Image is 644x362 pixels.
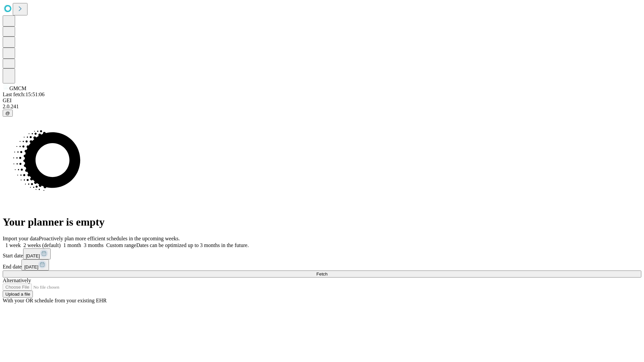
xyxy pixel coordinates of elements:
[316,271,327,277] span: Fetch
[84,242,104,248] span: 3 months
[26,253,40,258] span: [DATE]
[39,236,180,241] span: Proactively plan more efficient schedules in the upcoming weeks.
[3,110,13,117] button: @
[3,278,31,283] span: Alternatively
[136,242,249,248] span: Dates can be optimized up to 3 months in the future.
[106,242,136,248] span: Custom range
[23,248,51,259] button: [DATE]
[21,259,49,270] button: [DATE]
[3,98,641,104] div: GEI
[5,242,21,248] span: 1 week
[3,291,33,298] button: Upload a file
[23,242,61,248] span: 2 weeks (default)
[63,242,81,248] span: 1 month
[3,248,641,259] div: Start date
[3,236,39,241] span: Import your data
[24,264,38,269] span: [DATE]
[3,104,641,110] div: 2.0.241
[3,259,641,270] div: End date
[3,92,45,97] span: Last fetch: 15:51:06
[3,270,641,278] button: Fetch
[5,111,10,116] span: @
[9,85,26,91] span: GMCM
[3,298,107,303] span: With your OR schedule from your existing EHR
[3,216,641,228] h1: Your planner is empty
